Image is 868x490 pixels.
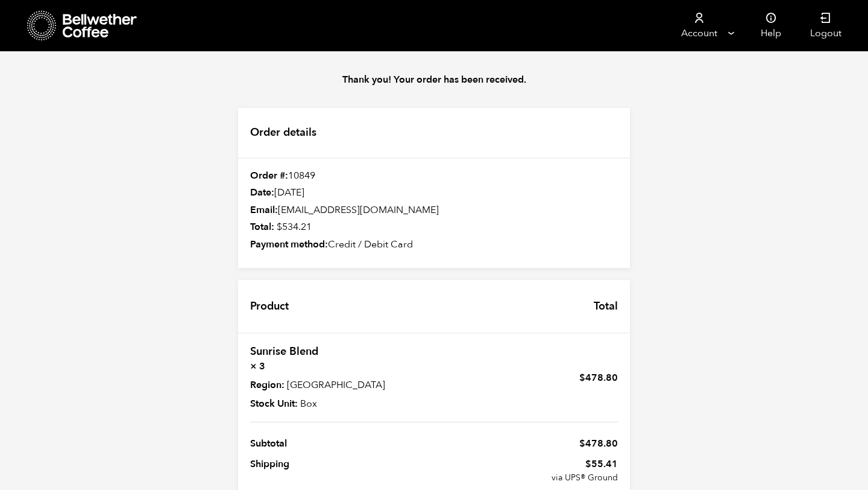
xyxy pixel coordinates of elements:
span: $ [277,220,282,234]
th: Product [238,280,301,332]
div: 10849 [238,170,630,183]
th: Shipping [250,454,434,487]
span: $ [579,371,585,384]
strong: Region: [250,378,285,392]
p: Thank you! Your order has been received. [226,72,642,87]
div: [EMAIL_ADDRESS][DOMAIN_NAME] [238,204,630,217]
strong: Order #: [250,169,288,182]
th: Total [582,280,630,332]
bdi: 478.80 [579,371,618,384]
strong: Email: [250,203,278,217]
strong: Total: [250,220,274,234]
p: Box [250,396,427,411]
p: [GEOGRAPHIC_DATA] [250,378,427,392]
div: [DATE] [238,186,630,200]
small: via UPS® Ground [434,472,618,484]
strong: Payment method: [250,238,328,251]
strong: Date: [250,186,274,199]
div: Credit / Debit Card [238,238,630,252]
strong: Stock Unit: [250,396,298,411]
strong: × 3 [250,359,427,374]
span: $ [579,437,585,450]
th: Subtotal [250,433,434,454]
a: Sunrise Blend [250,344,318,359]
span: 55.41 [434,457,618,471]
h2: Order details [238,108,630,159]
bdi: 534.21 [277,220,312,234]
span: 478.80 [579,437,618,450]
